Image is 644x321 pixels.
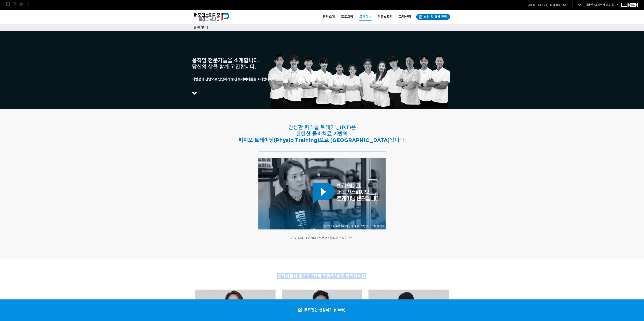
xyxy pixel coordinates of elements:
a: 트레이너 [198,26,208,29]
strong: 탄탄한 물리치료 기반의 [296,131,348,137]
a: 프로그램 [338,10,356,24]
span: 트레이너 [359,13,372,21]
span: 프로그램 [341,15,353,19]
span: 고객센터 [399,15,411,19]
span: ([PERSON_NAME] 인터뷰 영상을 보실 수 있습니다.) [291,236,353,239]
a: 조현정 대표 인터뷰 동영상 썸네일 [195,158,449,229]
strong: 나래연구소 [585,3,598,7]
a: 나래연구소페이지 바로가기 > [585,3,618,7]
span: 상담 및 평가 진행 [423,15,447,19]
p: > [194,25,450,30]
span: 됩니다. [238,137,406,143]
img: 5c68986d518ea.png [192,92,197,95]
strong: 움직임 전문가들을 소개합니다. [192,57,260,64]
strong: 책임감과 신념으로 단단하게 뭉친 트레이너들을 소개합니다. [192,77,273,81]
a: Login [528,3,535,7]
span: 당신의 삶을 함께 고민합니다. [192,64,256,70]
span: - [192,73,193,76]
span: 센터소개 [323,15,335,19]
a: Sign up [538,3,547,7]
a: 센터소개 [320,10,338,24]
a: 퍼폼스토리 [375,10,396,24]
a: 상담 및 평가 진행 [416,14,450,20]
a: 트레이너 [356,10,375,24]
a: 홈 [194,26,196,29]
strong: 피지오 트레이닝(Physio Training)으로 [GEOGRAPHIC_DATA] [238,137,390,143]
span: 진정한 퍼스널 트레이닝(P.T)은 [288,124,356,131]
a: Cart [563,3,568,7]
span: 물리치료사 출신의 '진짜 전문가'들과 함께하세요! [277,273,367,279]
a: Mypage [550,3,560,7]
a: 고객센터 [396,10,414,24]
span: 퍼폼스토리 [378,15,393,19]
a: 무료진단 신청하기 (Click) [294,299,350,321]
